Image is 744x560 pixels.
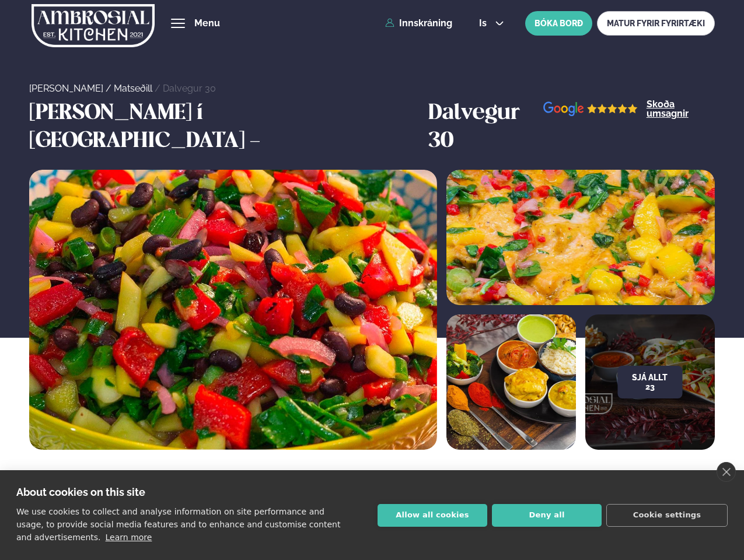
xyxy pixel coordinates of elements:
[378,504,487,527] button: Allow all cookies
[163,83,216,94] a: Dalvegur 30
[479,19,490,28] span: is
[114,83,152,94] a: Matseðill
[16,507,340,542] p: We use cookies to collect and analyse information on site performance and usage, to provide socia...
[29,100,422,156] h3: [PERSON_NAME] í [GEOGRAPHIC_DATA] -
[29,170,436,450] img: image alt
[543,101,638,116] img: image alt
[492,504,602,527] button: Deny all
[446,170,715,305] img: image alt
[446,314,576,450] img: image alt
[16,486,145,498] strong: About cookies on this site
[525,11,592,36] button: BÓKA BORÐ
[106,533,152,542] a: Learn more
[106,83,114,94] span: /
[171,16,185,30] button: hamburger
[29,83,103,94] a: [PERSON_NAME]
[606,504,728,527] button: Cookie settings
[385,18,452,29] a: Innskráning
[32,2,155,50] img: logo
[597,11,715,36] a: MATUR FYRIR FYRIRTÆKI
[647,100,715,118] a: Skoða umsagnir
[428,100,543,156] h3: Dalvegur 30
[717,462,736,482] a: close
[617,366,682,398] button: Sjá allt 23
[470,19,514,28] button: is
[155,83,163,94] span: /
